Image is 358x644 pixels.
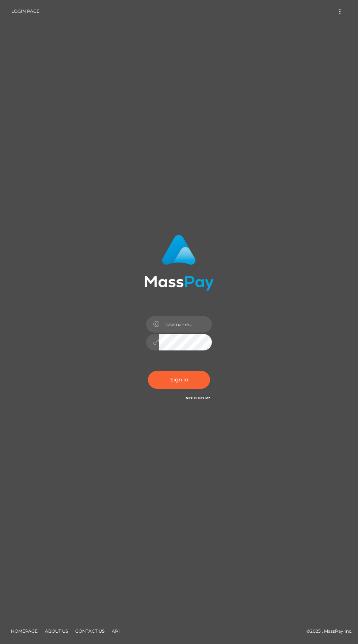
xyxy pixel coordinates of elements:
a: Login Page [11,4,39,19]
input: Username... [159,316,212,333]
a: Contact Us [72,625,107,637]
img: MassPay Login [144,235,214,291]
a: Homepage [8,625,41,637]
button: Sign in [148,371,210,389]
a: API [109,625,123,637]
div: © 2025 , MassPay Inc. [5,627,353,635]
a: About Us [42,625,71,637]
button: Toggle navigation [333,7,347,16]
a: Need Help? [186,396,210,400]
